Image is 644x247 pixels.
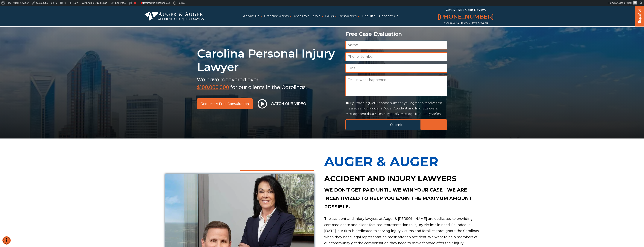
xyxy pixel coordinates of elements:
button: Watch Our Video [256,99,307,109]
p: We don't get paid until we win your case - we are incentivized to help you earn the maximum amoun... [324,186,479,211]
span: Available 24 Hours, 7 Days a Week [444,22,488,25]
label: By Providing your phone number, you agree to receive text messages from Auger & Auger Accident an... [345,101,442,116]
div: Accessibility Menu [2,236,11,245]
p: Auger & Auger [324,150,479,173]
p: Free Case Evaluation [345,31,447,37]
a: Contact Us [379,12,398,20]
a: Results [362,12,375,20]
span: Get a FREE Case Review [446,8,486,12]
span: Auger & Auger [616,1,632,4]
a: FAQs [325,12,334,20]
span: About Us [243,12,259,20]
span: Resources [339,12,357,20]
a: [PHONE_NUMBER] [438,13,494,22]
input: Name [345,41,447,49]
a: Practice Areas [264,12,289,20]
span: Request a Free Consultation [201,102,249,106]
img: sub text [197,76,307,90]
a: Español [637,6,643,25]
p: The accident and injury lawyers at Auger & [PERSON_NAME] are dedicated to providing compassionate... [324,216,479,246]
img: Auger & Auger Accident and Injury Lawyers Logo [145,12,204,21]
input: Phone Number [345,52,447,61]
input: Email [345,64,447,73]
div: Focus keyphrase not set [134,2,136,4]
input: Submit [345,119,447,130]
h2: Accident and Injury Lawyers [324,173,479,184]
h1: Carolina Personal Injury Lawyer [197,47,341,74]
a: Areas We Serve [294,12,321,20]
a: Request a Free Consultation [197,98,253,109]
